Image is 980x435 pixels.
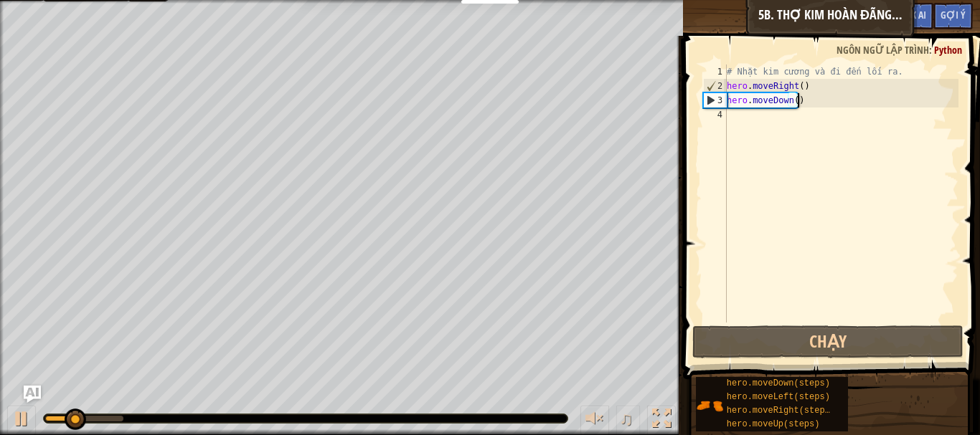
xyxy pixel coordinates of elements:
span: hero.moveDown(steps) [727,378,830,388]
div: 3 [704,93,727,107]
span: : [929,43,934,57]
span: ♫ [619,408,633,429]
span: Ask AI [902,8,926,21]
button: Ctrl + P: Play [7,406,36,435]
button: Chạy [692,325,963,358]
span: hero.moveRight(steps) [727,406,835,416]
button: Bật tắt chế độ toàn màn hình [647,406,676,435]
img: portrait.png [696,392,723,419]
span: Python [934,43,962,57]
span: Ngôn ngữ lập trình [837,43,929,57]
span: hero.moveLeft(steps) [727,392,830,402]
div: 1 [703,64,727,79]
button: Ask AI [24,386,41,403]
button: Tùy chỉnh âm lượng [580,406,609,435]
button: ♫ [616,406,641,435]
button: Ask AI [895,3,933,29]
span: hero.moveUp(steps) [727,419,820,429]
span: Gợi ý [941,8,966,21]
div: 2 [704,79,727,93]
div: 4 [703,107,727,122]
